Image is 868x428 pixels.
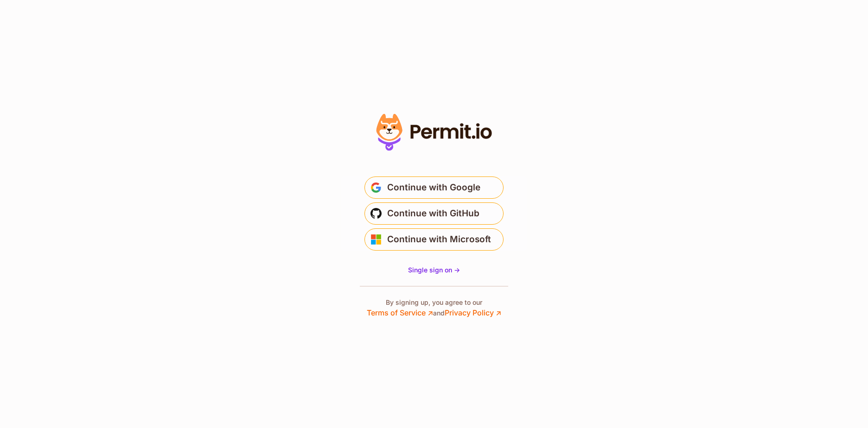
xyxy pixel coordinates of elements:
span: Continue with GitHub [387,206,479,221]
button: Continue with Microsoft [364,228,504,251]
a: Single sign on -> [408,265,460,275]
span: Continue with Google [387,180,480,195]
button: Continue with Google [364,176,504,199]
p: By signing up, you agree to our and [367,298,501,318]
a: Terms of Service ↗ [367,308,433,317]
a: Privacy Policy ↗ [445,308,501,317]
button: Continue with GitHub [364,202,504,225]
span: Continue with Microsoft [387,232,491,247]
span: Single sign on -> [408,266,460,274]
